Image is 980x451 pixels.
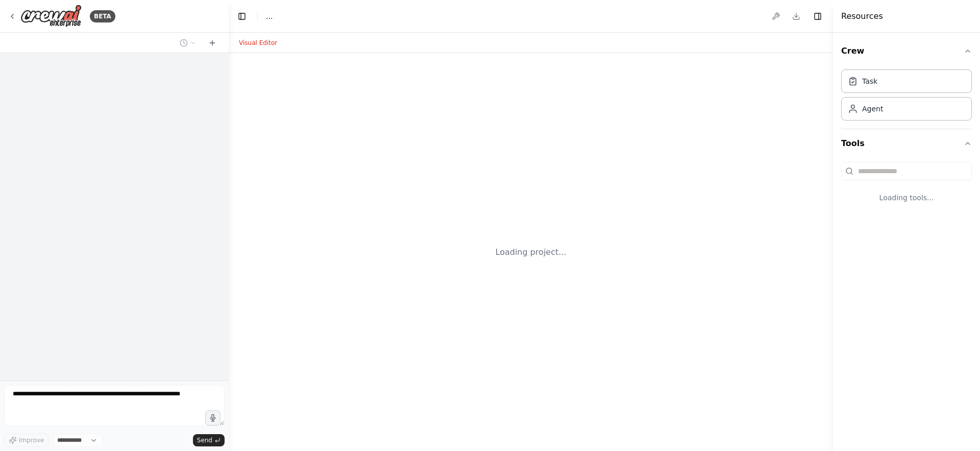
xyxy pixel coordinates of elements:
[4,434,48,447] button: Improve
[841,129,972,158] button: Tools
[841,184,972,211] div: Loading tools...
[90,10,115,22] div: BETA
[20,5,82,28] img: Logo
[233,37,283,49] button: Visual Editor
[19,436,44,444] span: Improve
[862,104,883,114] div: Agent
[193,434,225,446] button: Send
[235,9,249,23] button: Hide left sidebar
[266,11,273,21] nav: breadcrumb
[205,410,220,425] button: Click to speak your automation idea
[266,11,273,21] span: ...
[197,436,212,444] span: Send
[811,9,825,23] button: Hide right sidebar
[841,10,883,22] h4: Resources
[862,76,877,86] div: Task
[204,37,220,49] button: Start a new chat
[841,158,972,219] div: Tools
[176,37,200,49] button: Switch to previous chat
[496,246,567,258] div: Loading project...
[841,65,972,129] div: Crew
[841,37,972,65] button: Crew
